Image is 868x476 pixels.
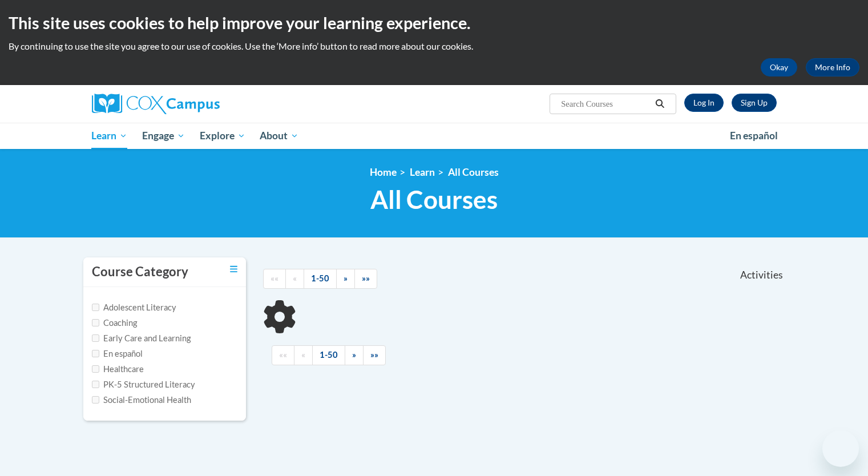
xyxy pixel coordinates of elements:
a: Begining [263,269,286,289]
a: Previous [294,345,313,365]
label: Social-Emotional Health [92,394,191,406]
span: « [301,350,305,360]
h3: Course Category [92,263,188,281]
input: Checkbox for Options [92,365,99,373]
a: En español [722,124,785,148]
button: Okay [761,58,797,76]
a: Begining [272,345,294,365]
a: Toggle collapse [230,263,237,276]
label: Coaching [92,317,137,329]
label: Early Care and Learning [92,332,191,345]
input: Checkbox for Options [92,396,99,404]
a: End [363,345,386,365]
span: En español [730,130,778,142]
a: Learn [410,166,435,178]
a: More Info [806,58,859,76]
label: En español [92,348,143,360]
a: Next [345,345,364,365]
span: Engage [142,129,185,143]
span: All Courses [370,184,498,215]
a: End [354,269,377,289]
button: Search [651,97,668,111]
span: Learn [91,129,127,143]
a: Cox Campus [92,94,309,114]
span: » [344,273,348,283]
span: »» [362,273,370,283]
p: By continuing to use the site you agree to our use of cookies. Use the ‘More info’ button to read... [9,40,859,53]
a: Explore [192,123,253,149]
a: All Courses [448,166,499,178]
input: Checkbox for Options [92,334,99,342]
a: 1-50 [312,345,345,365]
span: «« [271,273,278,283]
input: Search Courses [560,97,651,111]
a: Register [732,94,777,112]
a: Previous [285,269,304,289]
a: Learn [84,123,135,149]
input: Checkbox for Options [92,319,99,326]
span: Explore [200,129,245,143]
label: Adolescent Literacy [92,301,176,314]
a: Home [370,166,397,178]
span: »» [370,350,378,360]
input: Checkbox for Options [92,304,99,311]
a: Log In [684,94,724,112]
img: Cox Campus [92,94,220,114]
a: 1-50 [304,269,337,289]
a: Next [336,269,355,289]
iframe: Button to launch messaging window [822,430,859,467]
span: «« [279,350,287,360]
span: Activities [740,269,783,281]
input: Checkbox for Options [92,350,99,357]
a: About [252,123,306,149]
span: « [293,273,297,283]
span: About [260,129,298,143]
div: Main menu [75,123,794,149]
span: » [352,350,356,360]
a: Engage [135,123,192,149]
label: Healthcare [92,363,144,376]
h2: This site uses cookies to help improve your learning experience. [9,11,859,34]
input: Checkbox for Options [92,381,99,388]
label: PK-5 Structured Literacy [92,378,195,391]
